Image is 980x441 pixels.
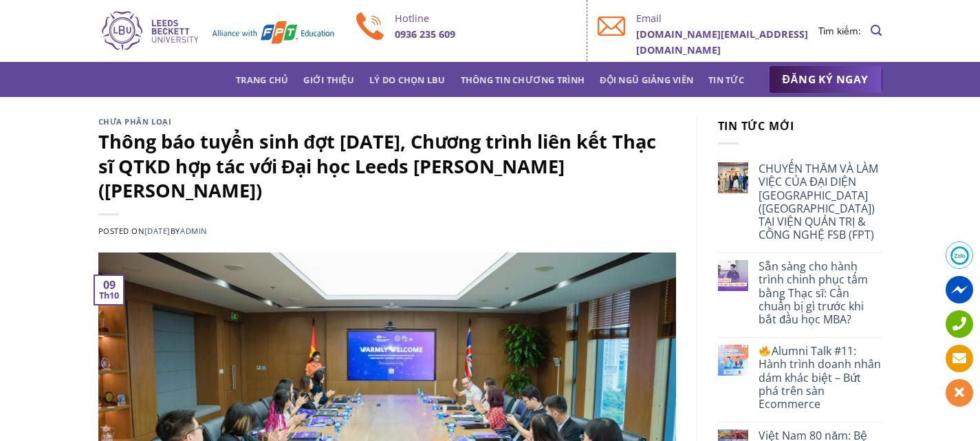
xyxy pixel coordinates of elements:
[395,28,455,41] b: 0936 235 609
[718,118,795,133] span: Tin tức mới
[636,28,808,56] b: [DOMAIN_NAME][EMAIL_ADDRESS][DOMAIN_NAME]
[769,66,882,94] a: ĐĂNG KÝ NGAY
[783,71,869,88] span: ĐĂNG KÝ NGAY
[236,67,288,92] a: Trang chủ
[871,17,882,44] a: Search
[144,226,171,236] a: [DATE]
[98,9,336,53] img: Thạc sĩ Quản trị kinh doanh Quốc tế
[98,116,172,127] a: Chưa phân loại
[180,226,207,236] a: admin
[818,23,861,39] li: Tìm kiếm:
[171,226,207,236] span: by
[303,67,354,92] a: Giới thiệu
[759,345,770,356] img: 🔥
[636,10,818,26] p: Email
[759,162,882,241] a: CHUYẾN THĂM VÀ LÀM VIỆC CỦA ĐẠI DIỆN [GEOGRAPHIC_DATA] ([GEOGRAPHIC_DATA]) TẠI VIỆN QUẢN TRỊ & CÔ...
[708,67,744,92] a: Tin tức
[759,345,882,411] a: Alumni Talk #11: Hành trình doanh nhân dám khác biệt – Bứt phá trên sàn Ecommerce
[98,226,171,236] span: Posted on
[759,260,882,326] a: Sẵn sàng cho hành trình chinh phục tấm bằng Thạc sĩ: Cần chuẩn bị gì trước khi bắt đầu học MBA?
[600,67,693,92] a: Đội ngũ giảng viên
[461,67,585,92] a: Thông tin chương trình
[395,10,577,26] p: Hotline
[98,129,676,202] h1: Thông báo tuyển sinh đợt [DATE], Chương trình liên kết Thạc sĩ QTKD hợp tác với Đại học Leeds [PE...
[369,67,446,92] a: Lý do chọn LBU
